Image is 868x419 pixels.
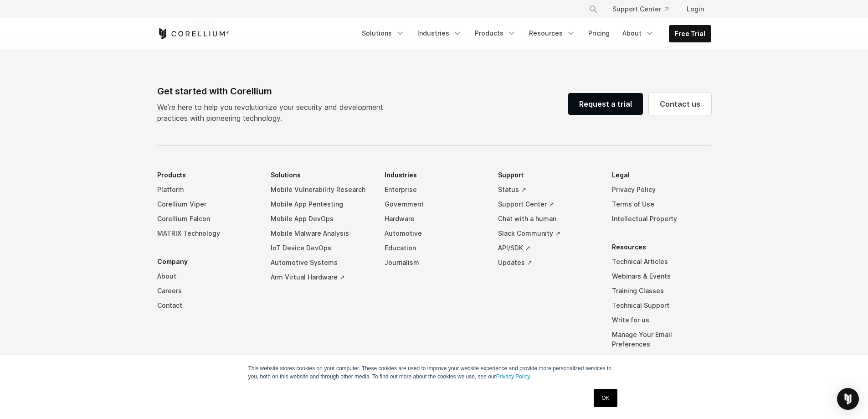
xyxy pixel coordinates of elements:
a: Free Trial [669,26,711,42]
a: Mobile App Pentesting [271,197,370,212]
a: Resources [524,25,581,41]
a: Mobile Malware Analysis [271,226,370,241]
p: We’re here to help you revolutionize your security and development practices with pioneering tech... [157,102,390,124]
a: Terms of Use [612,197,711,212]
a: Status ↗ [498,182,597,197]
a: Chat with a human [498,212,597,226]
a: Login [679,1,711,17]
a: Contact us [649,93,711,115]
a: Automotive [385,226,484,241]
a: Hardware [385,212,484,226]
a: Careers [157,284,257,298]
a: Education [385,241,484,255]
div: Open Intercom Messenger [837,388,859,410]
a: About [157,269,257,284]
a: Journalism [385,255,484,270]
a: Industries [412,25,467,41]
a: Automotive Systems [271,255,370,270]
a: Enterprise [385,182,484,197]
a: Slack Community ↗ [498,226,597,241]
a: Corellium Falcon [157,212,257,226]
a: Corellium Viper [157,197,257,212]
a: Corellium Home [157,28,230,39]
a: Platform [157,182,257,197]
p: This website stores cookies on your computer. These cookies are used to improve your website expe... [248,364,620,381]
a: Products [469,25,522,41]
a: Privacy Policy [612,182,711,197]
a: Manage Your Email Preferences [612,327,711,352]
a: Intellectual Property [612,212,711,226]
a: Mobile Vulnerability Research [271,182,370,197]
a: API/SDK ↗ [498,241,597,255]
a: Training Classes [612,284,711,298]
a: Webinars & Events [612,269,711,284]
a: Pricing [583,25,615,41]
div: Navigation Menu [157,168,711,365]
a: Updates ↗ [498,255,597,270]
a: Support Center [605,1,676,17]
a: Technical Support [612,298,711,313]
a: Technical Articles [612,254,711,269]
a: Write for us [612,313,711,327]
a: MATRIX Technology [157,226,257,241]
button: Search [585,1,601,17]
div: Navigation Menu [578,1,711,17]
a: Arm Virtual Hardware ↗ [271,270,370,285]
a: Request a trial [568,93,643,115]
a: Support Center ↗ [498,197,597,212]
a: Privacy Policy. [496,373,531,380]
div: Navigation Menu [356,25,711,42]
a: Mobile App DevOps [271,212,370,226]
a: About [617,25,660,41]
a: Government [385,197,484,212]
div: Get started with Corellium [157,84,390,98]
a: OK [594,389,617,407]
a: Contact [157,298,257,313]
a: IoT Device DevOps [271,241,370,255]
a: Solutions [356,25,410,41]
